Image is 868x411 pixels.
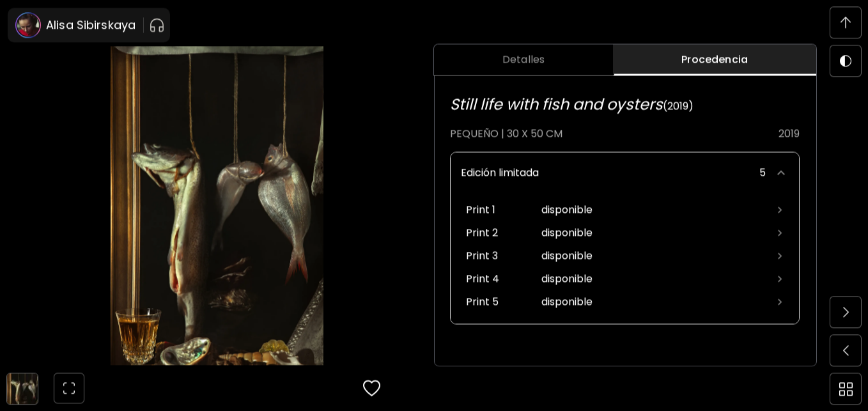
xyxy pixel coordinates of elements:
img: favorites [363,378,381,398]
span: Procedencia [621,52,809,67]
p: disponible [541,225,768,240]
p: Print 3 [466,248,541,263]
span: Detalles [442,52,605,67]
p: 2019 [779,126,800,141]
div: Edición limitada5 [451,152,799,193]
p: Pequeño | 30 x 50 cm [450,126,562,141]
p: disponible [541,202,768,217]
button: Print 5disponible [461,290,789,313]
p: Print 2 [466,225,541,240]
span: Still life with fish and oysters [450,93,663,114]
span: (2019) [663,98,694,113]
button: Print 2disponible [461,221,789,244]
p: 5 [759,165,766,180]
p: Print 4 [466,271,541,286]
p: disponible [541,248,768,263]
button: pauseOutline IconGradient Icon [149,15,165,35]
p: Edición limitada [461,165,539,180]
p: Print 1 [466,202,541,217]
p: Print 5 [466,294,541,309]
h6: Alisa Sibirskaya [46,17,136,33]
button: favorites [355,371,389,405]
button: Print 1disponible [461,198,789,221]
button: Print 3disponible [461,244,789,267]
p: disponible [541,271,768,286]
p: disponible [541,294,768,309]
button: Print 4disponible [461,267,789,290]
